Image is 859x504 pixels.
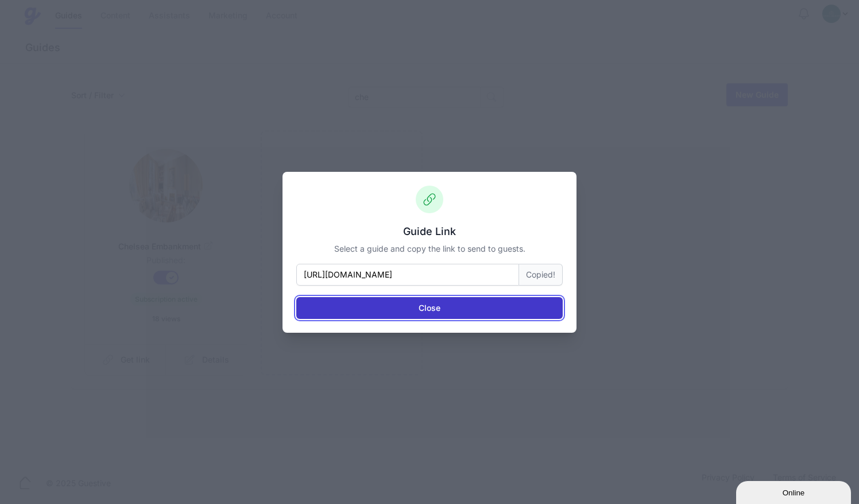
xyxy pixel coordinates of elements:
[736,479,853,504] iframe: chat widget
[519,264,563,286] button: Copied!
[296,243,563,255] p: Select a guide and copy the link to send to guests.
[296,225,563,238] h3: Guide Link
[296,297,563,319] button: Close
